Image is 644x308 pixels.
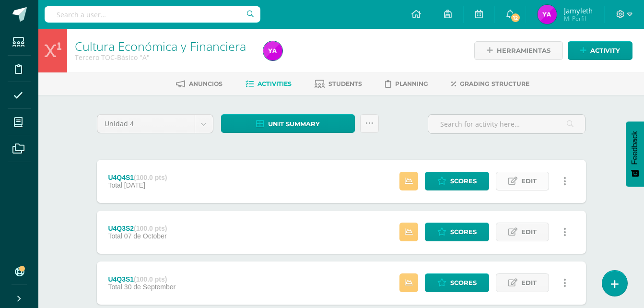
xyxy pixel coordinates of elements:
[626,121,644,187] button: Feedback - Mostrar encuesta
[521,223,537,241] span: Edit
[590,42,620,59] span: Activity
[134,225,167,232] strong: (100.0 pts)
[268,115,320,133] span: Unit summary
[124,283,176,291] span: 30 de September
[108,232,122,240] span: Total
[385,76,428,92] a: Planning
[395,80,428,87] span: Planning
[451,76,529,92] a: Grading structure
[124,181,145,189] span: [DATE]
[221,114,355,133] a: Unit summary
[246,76,292,92] a: Activities
[474,41,563,60] a: Herramientas
[450,172,477,190] span: Scores
[108,275,176,283] div: U4Q3S1
[460,80,529,87] span: Grading structure
[497,42,550,59] span: Herramientas
[521,172,537,190] span: Edit
[134,174,167,181] strong: (100.0 pts)
[124,232,167,240] span: 07 de October
[564,14,593,23] span: Mi Perfil
[134,275,167,283] strong: (100.0 pts)
[631,131,639,165] span: Feedback
[425,223,489,241] a: Scores
[263,41,282,60] img: 29436bcc5016e886476a3ec9d74a0766.png
[97,115,213,133] a: Unidad 4
[75,53,252,62] div: Tercero TOC-Básico 'A'
[521,274,537,292] span: Edit
[328,80,362,87] span: Students
[105,115,187,133] span: Unidad 4
[108,283,122,291] span: Total
[45,6,260,23] input: Search a user…
[564,6,593,15] span: Jamyleth
[450,274,477,292] span: Scores
[538,5,557,24] img: 29436bcc5016e886476a3ec9d74a0766.png
[75,39,252,53] h1: Cultura Económica y Financiera
[258,80,292,87] span: Activities
[568,41,632,60] a: Activity
[75,38,246,54] a: Cultura Económica y Financiera
[510,12,521,23] span: 12
[108,225,167,232] div: U4Q3S2
[425,273,489,292] a: Scores
[425,172,489,190] a: Scores
[450,223,477,241] span: Scores
[189,80,222,87] span: Anuncios
[108,174,167,181] div: U4Q4S1
[315,76,362,92] a: Students
[108,181,122,189] span: Total
[176,76,222,92] a: Anuncios
[428,115,585,133] input: Search for activity here…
